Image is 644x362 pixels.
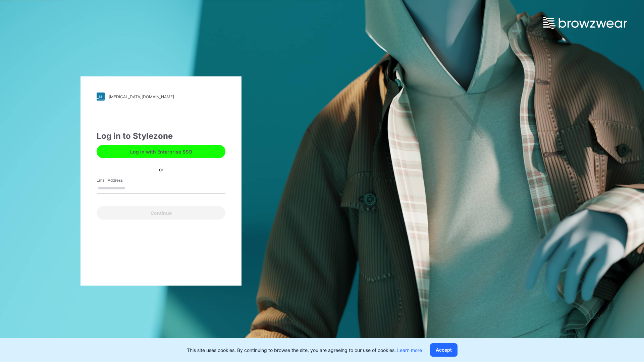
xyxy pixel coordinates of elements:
[430,343,458,357] button: Accept
[97,93,105,101] img: stylezone-logo.562084cfcfab977791bfbf7441f1a819.svg
[97,130,225,142] div: Log in to Stylezone
[97,177,144,183] label: Email Address
[187,347,422,354] p: This site uses cookies. By continuing to browse the site, you are agreeing to our use of cookies.
[109,94,174,99] div: [MEDICAL_DATA][DOMAIN_NAME]
[397,347,422,353] a: Learn more
[154,166,169,173] div: or
[97,93,225,101] a: [MEDICAL_DATA][DOMAIN_NAME]
[97,145,225,158] button: Log in with Enterprise SSO
[543,17,627,29] img: browzwear-logo.e42bd6dac1945053ebaf764b6aa21510.svg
